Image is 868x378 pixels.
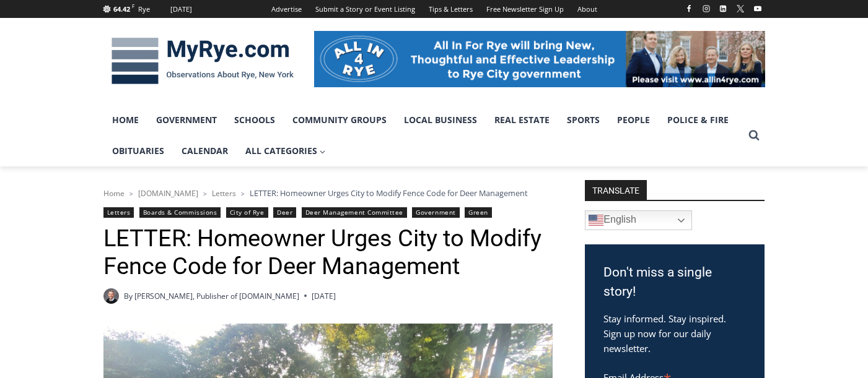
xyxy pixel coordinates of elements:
h1: LETTER: Homeowner Urges City to Modify Fence Code for Deer Management [103,225,553,281]
a: Author image [103,288,119,304]
span: F [132,2,134,9]
a: Local Business [395,105,486,135]
p: Stay informed. Stay inspired. Sign up now for our daily newsletter. [603,311,746,356]
a: [DOMAIN_NAME] [138,188,198,199]
a: Schools [226,105,284,135]
div: [DATE] [170,4,192,15]
span: All Categories [245,144,326,158]
a: People [608,105,659,135]
a: Calendar [173,135,237,166]
a: City of Rye [226,207,268,218]
a: YouTube [750,1,765,16]
a: X [733,1,748,16]
a: All Categories [237,135,335,166]
a: Community Groups [284,105,395,135]
a: Instagram [699,1,714,16]
a: Police & Fire [659,105,737,135]
a: Letters [103,207,134,218]
img: MyRye.com [103,29,302,93]
span: 64.42 [113,4,130,14]
img: All in for Rye [314,31,765,87]
a: Deer [273,207,296,218]
time: [DATE] [312,290,336,302]
a: Green [465,207,492,218]
span: > [241,189,245,198]
a: Linkedin [716,1,730,16]
div: Rye [138,4,150,15]
span: > [203,189,207,198]
strong: TRANSLATE [585,180,647,200]
a: Facebook [682,1,696,16]
a: Obituaries [103,135,173,166]
a: Boards & Commissions [139,207,221,218]
h3: Don't miss a single story! [603,263,746,302]
a: Government [412,207,459,218]
a: English [585,210,692,230]
a: Deer Management Committee [302,207,407,218]
nav: Breadcrumbs [103,187,553,199]
img: en [589,213,603,228]
a: [PERSON_NAME], Publisher of [DOMAIN_NAME] [134,291,299,301]
a: Home [103,188,125,199]
a: Government [147,105,226,135]
button: View Search Form [743,124,765,147]
a: Letters [212,188,236,199]
nav: Primary Navigation [103,105,743,167]
a: Home [103,105,147,135]
a: Sports [558,105,608,135]
span: > [129,189,133,198]
a: Real Estate [486,105,558,135]
span: By [124,290,133,302]
span: LETTER: Homeowner Urges City to Modify Fence Code for Deer Management [250,187,528,199]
